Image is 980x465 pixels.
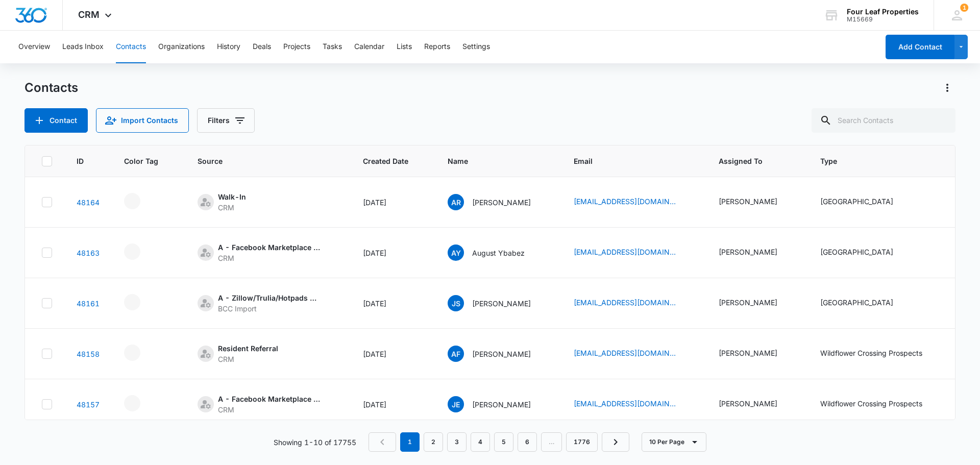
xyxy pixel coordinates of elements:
div: [PERSON_NAME] [719,196,777,207]
a: Next Page [602,432,629,452]
em: 1 [400,432,420,452]
a: [EMAIL_ADDRESS][DOMAIN_NAME] [574,247,676,257]
div: Email - jenelleshrode@gmail.com - Select to Edit Field [574,297,694,309]
span: Email [574,156,679,166]
button: Filters [197,108,255,133]
a: Navigate to contact details page for August Ybabez [77,249,100,257]
span: JS [448,295,464,311]
button: Tasks [323,31,342,63]
button: Organizations [158,31,205,63]
div: [DATE] [363,298,423,309]
div: - - Select to Edit Field [124,395,159,411]
button: Overview [18,31,50,63]
div: Assigned To - Sarah Smith - Select to Edit Field [719,398,796,410]
div: Email - litareyna39@gmail.com - Select to Edit Field [574,196,694,208]
nav: Pagination [369,432,629,452]
span: JE [448,396,464,412]
div: [GEOGRAPHIC_DATA] [820,247,893,257]
div: Assigned To - Felicia Johnson - Select to Edit Field [719,196,796,208]
p: August Ybabez [472,248,525,258]
a: Navigate to contact details page for Jenelle Shrode [77,299,100,308]
button: History [217,31,240,63]
span: Created Date [363,156,408,166]
p: [PERSON_NAME] [472,399,531,410]
span: CRM [78,9,100,20]
button: Leads Inbox [62,31,104,63]
div: [DATE] [363,197,423,208]
button: Lists [397,31,412,63]
span: Name [448,156,534,166]
span: Source [198,156,324,166]
div: [DATE] [363,248,423,258]
div: Type - Wildflower Crossing Prospects - Select to Edit Field [820,348,941,360]
div: account name [847,8,919,16]
div: Assigned To - Felicia Johnson - Select to Edit Field [719,297,796,309]
div: Email - augustybabez89@gmail.com - Select to Edit Field [574,247,694,259]
div: CRM [218,354,278,364]
h1: Contacts [24,80,78,95]
p: [PERSON_NAME] [472,298,531,309]
div: - - Select to Edit Field [124,345,159,361]
div: - - Select to Edit Field [124,294,159,310]
div: Source - [object Object] - Select to Edit Field [198,394,338,415]
a: Page 3 [447,432,467,452]
div: [GEOGRAPHIC_DATA] [820,196,893,207]
span: 1 [960,4,968,12]
button: Contacts [116,31,146,63]
div: [GEOGRAPHIC_DATA] [820,297,893,308]
div: Assigned To - Felicia Johnson - Select to Edit Field [719,247,796,259]
div: [DATE] [363,399,423,410]
div: Name - Jenelle Shrode - Select to Edit Field [448,295,549,311]
div: Name - August Ybabez - Select to Edit Field [448,244,543,261]
div: Wildflower Crossing Prospects [820,398,922,409]
div: [PERSON_NAME] [719,297,777,308]
div: Type - Bluewood Ranch Prospect - Select to Edit Field [820,196,912,208]
span: Type [820,156,926,166]
a: [EMAIL_ADDRESS][DOMAIN_NAME] [574,398,676,409]
div: [PERSON_NAME] [719,398,777,409]
a: Page 1776 [566,432,598,452]
span: AR [448,194,464,210]
div: BCC Import [218,303,320,314]
a: Page 2 [424,432,443,452]
p: [PERSON_NAME] [472,349,531,359]
span: AF [448,346,464,362]
p: Showing 1-10 of 17755 [274,437,356,448]
div: Walk-In [218,191,246,202]
button: Add Contact [24,108,88,133]
div: CRM [218,253,320,263]
a: [EMAIL_ADDRESS][DOMAIN_NAME] [574,196,676,207]
div: [PERSON_NAME] [719,247,777,257]
button: Calendar [354,31,384,63]
span: ID [77,156,85,166]
button: Projects [283,31,310,63]
div: Source - [object Object] - Select to Edit Field [198,191,264,213]
div: Source - [object Object] - Select to Edit Field [198,343,297,364]
div: Email - afulps16@gmail.com - Select to Edit Field [574,348,694,360]
input: Search Contacts [812,108,955,133]
a: Navigate to contact details page for Adriana Fulps [77,350,100,358]
div: - - Select to Edit Field [124,193,159,209]
div: Assigned To - Sarah Smith - Select to Edit Field [719,348,796,360]
div: Type - Bluewood Ranch Prospect - Select to Edit Field [820,247,912,259]
div: A - Facebook Marketplace or Reels [218,242,320,253]
p: [PERSON_NAME] [472,197,531,208]
button: Import Contacts [96,108,189,133]
a: Page 4 [471,432,490,452]
div: Email - 6298155jeremy@gmail.com - Select to Edit Field [574,398,694,410]
div: Name - Jeremy Embry - Select to Edit Field [448,396,549,412]
div: Source - [object Object] - Select to Edit Field [198,292,338,314]
div: CRM [218,202,246,213]
button: Deals [253,31,271,63]
div: [PERSON_NAME] [719,348,777,358]
div: account id [847,16,919,23]
button: Reports [424,31,450,63]
a: Page 5 [494,432,513,452]
button: 10 Per Page [642,432,706,452]
button: Actions [939,80,955,96]
div: Wildflower Crossing Prospects [820,348,922,358]
div: A - Facebook Marketplace or Reels [218,394,320,404]
a: Navigate to contact details page for Angelita Reyna [77,198,100,207]
a: [EMAIL_ADDRESS][DOMAIN_NAME] [574,297,676,308]
span: AY [448,244,464,261]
